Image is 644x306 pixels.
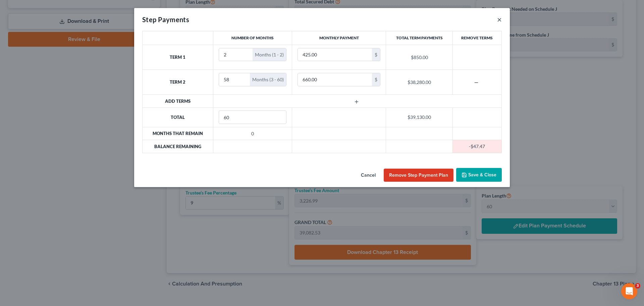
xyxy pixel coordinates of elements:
[452,140,501,153] td: -$47.47
[143,107,213,127] th: Total
[372,73,380,86] div: $
[621,283,637,299] iframe: Intercom live chat
[386,70,452,95] td: $38,280.00
[635,283,640,289] span: 3
[298,73,372,86] input: 0.00
[386,107,452,127] td: $39,130.00
[213,31,292,45] th: Number of Months
[250,73,286,86] div: Months (3 - 60)
[253,48,286,61] div: Months (1 - 2)
[143,45,213,70] th: Term 1
[143,70,213,95] th: Term 2
[298,48,372,61] input: 0.00
[452,31,501,45] th: Remove Terms
[384,169,453,182] button: Remove Step Payment Plan
[219,48,253,61] input: --
[142,15,189,24] div: Step Payments
[386,31,452,45] th: Total Term Payments
[219,111,286,124] input: --
[292,31,386,45] th: Monthly Payment
[356,169,381,182] button: Cancel
[219,73,250,86] input: --
[497,15,502,24] button: ×
[456,168,502,182] button: Save & Close
[143,95,213,107] th: Add Terms
[372,48,380,61] div: $
[386,45,452,70] td: $850.00
[143,127,213,140] th: Months that Remain
[143,140,213,153] th: Balance Remaining
[213,127,292,140] td: 0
